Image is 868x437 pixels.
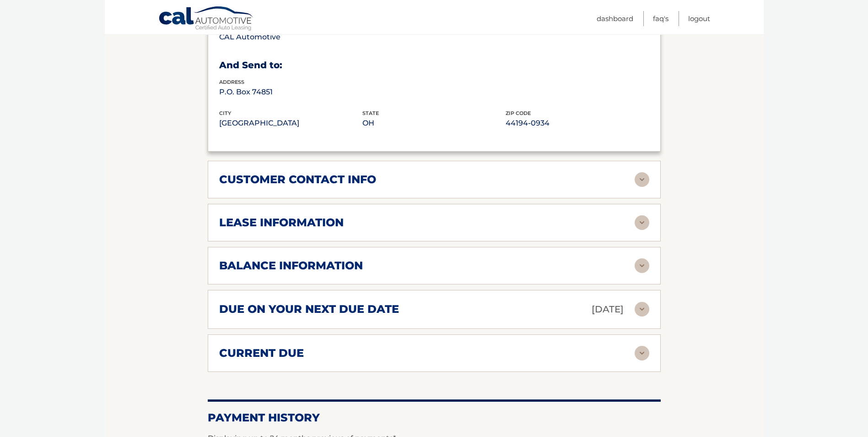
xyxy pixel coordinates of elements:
[219,259,363,273] h2: balance information
[362,117,506,130] p: OH
[208,411,661,425] h2: Payment History
[219,79,244,85] span: address
[635,215,649,230] img: accordion-rest.svg
[219,60,649,71] h3: And Send to:
[362,110,379,116] span: state
[635,302,649,317] img: accordion-rest.svg
[219,346,304,360] h2: current due
[219,302,399,316] h2: due on your next due date
[653,11,669,26] a: FAQ's
[219,216,344,229] h2: lease information
[635,172,649,187] img: accordion-rest.svg
[597,11,633,26] a: Dashboard
[219,86,362,98] p: P.O. Box 74851
[506,117,649,130] p: 44194-0934
[219,110,231,116] span: city
[506,110,531,116] span: zip code
[158,6,254,33] a: Cal Automotive
[219,117,362,130] p: [GEOGRAPHIC_DATA]
[635,346,649,361] img: accordion-rest.svg
[219,31,362,44] p: CAL Automotive
[635,258,649,273] img: accordion-rest.svg
[592,301,624,317] p: [DATE]
[219,173,376,186] h2: customer contact info
[688,11,710,26] a: Logout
